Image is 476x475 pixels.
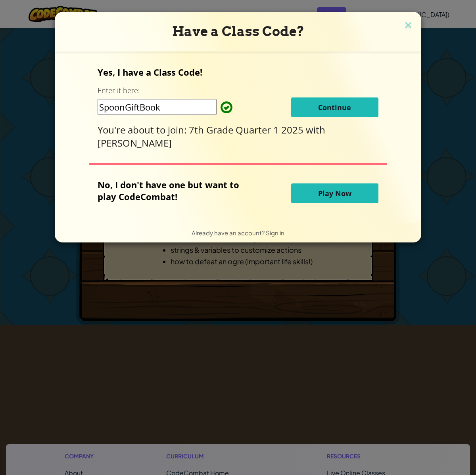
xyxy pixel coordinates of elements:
[189,123,306,136] span: 7th Grade Quarter 1 2025
[403,20,413,32] img: close icon
[318,189,351,198] span: Play Now
[192,229,266,237] span: Already have an account?
[291,97,378,117] button: Continue
[318,103,351,112] span: Continue
[306,123,325,136] span: with
[98,123,189,136] span: You're about to join:
[98,136,172,149] span: [PERSON_NAME]
[172,23,304,39] span: Have a Class Code?
[266,229,284,237] a: Sign in
[291,183,378,203] button: Play Now
[98,179,251,202] p: No, I don't have one but want to play CodeCombat!
[98,66,378,78] p: Yes, I have a Class Code!
[98,86,140,95] label: Enter it here:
